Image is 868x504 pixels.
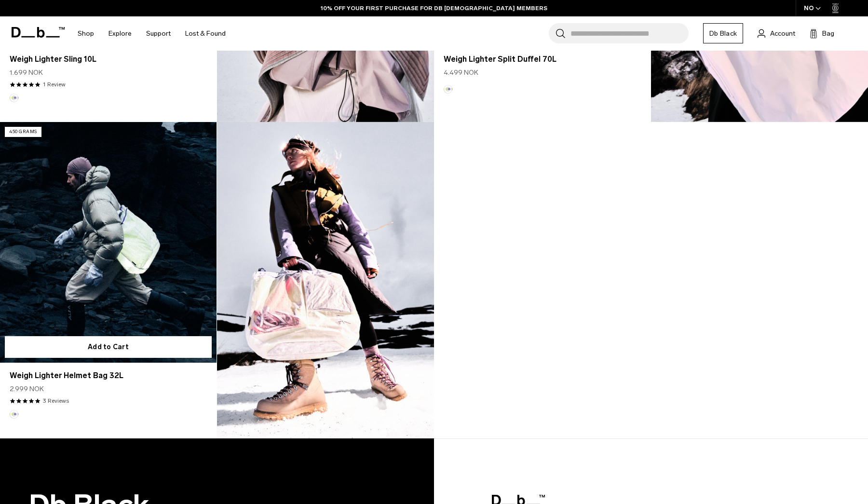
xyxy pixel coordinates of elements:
button: Aurora [444,85,452,94]
p: 450 grams [5,127,41,137]
a: Explore [108,16,132,51]
a: 3 reviews [43,396,69,405]
a: Support [146,16,171,51]
a: Db Black [703,23,743,43]
span: Account [770,28,795,39]
span: Bag [822,28,834,39]
span: 4.499 NOK [444,68,478,78]
img: Content block image [217,122,434,438]
button: Bag [810,27,834,39]
a: Shop [78,16,94,51]
span: 1.699 NOK [10,68,43,78]
button: Aurora [10,94,18,102]
a: 1 reviews [43,80,66,89]
button: Add to Cart [5,336,212,358]
a: Weigh Lighter Split Duffel 70L [444,54,641,65]
button: Aurora [10,410,18,419]
span: 2.999 NOK [10,384,44,394]
a: Weigh Lighter Sling 10L [10,54,207,65]
a: Account [758,27,795,39]
a: 10% OFF YOUR FIRST PURCHASE FOR DB [DEMOGRAPHIC_DATA] MEMBERS [321,4,547,13]
a: Weigh Lighter Helmet Bag 32L [10,370,207,381]
a: Lost & Found [185,16,226,51]
nav: Main Navigation [70,16,233,51]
